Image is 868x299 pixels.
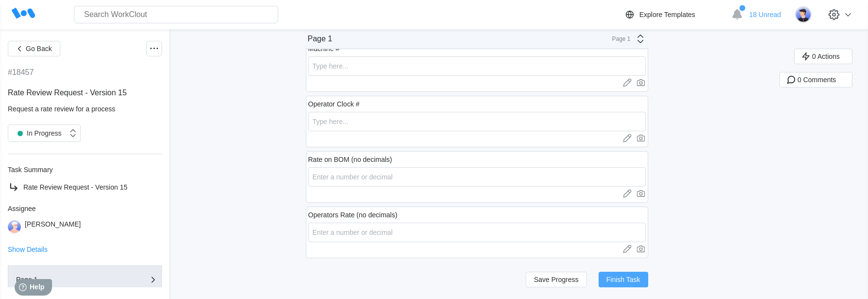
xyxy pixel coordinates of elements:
[797,76,836,83] span: 0 Comments
[25,220,81,233] div: [PERSON_NAME]
[8,166,162,174] div: Task Summary
[812,53,840,60] span: 0 Actions
[526,272,587,287] button: Save Progress
[308,56,646,76] input: Type here...
[8,105,162,113] div: Request a rate review for a process
[8,68,34,77] div: #18457
[8,246,48,253] button: Show Details
[795,6,812,23] img: user-5.png
[308,156,392,163] div: Rate on BOM (no decimals)
[534,276,579,283] span: Save Progress
[606,276,640,283] span: Finish Task
[8,205,162,212] div: Assignee
[749,11,781,18] span: 18 Unread
[8,41,60,56] button: Go Back
[599,272,648,287] button: Finish Task
[23,183,127,191] span: Rate Review Request - Version 15
[13,126,62,140] div: In Progress
[308,35,333,43] div: Page 1
[8,181,162,193] a: Rate Review Request - Version 15
[779,72,852,88] button: 0 Comments
[308,100,360,108] div: Operator Clock #
[794,49,852,64] button: 0 Actions
[26,45,52,52] span: Go Back
[308,112,646,131] input: Type here...
[8,88,127,97] span: Rate Review Request - Version 15
[308,223,646,242] input: Enter a number or decimal
[639,11,695,18] div: Explore Templates
[308,167,646,187] input: Enter a number or decimal
[8,220,21,233] img: user-3.png
[74,6,278,23] input: Search WorkClout
[606,35,631,42] div: Page 1
[624,9,726,20] a: Explore Templates
[308,211,398,219] div: Operators Rate (no decimals)
[8,265,162,294] button: Page 1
